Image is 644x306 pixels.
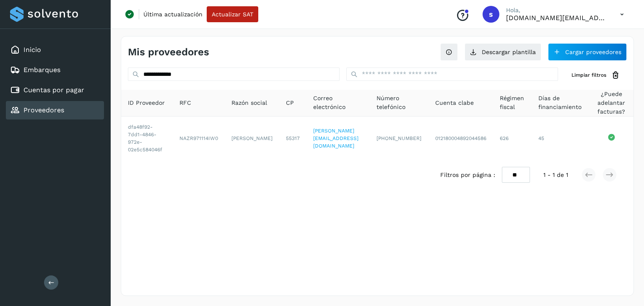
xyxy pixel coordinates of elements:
a: [PERSON_NAME][EMAIL_ADDRESS][DOMAIN_NAME] [313,128,358,149]
div: Proveedores [6,101,104,119]
span: Días de financiamiento [538,94,583,112]
span: Régimen fiscal [500,94,525,112]
button: Cargar proveedores [548,43,627,61]
td: 626 [493,117,532,160]
a: Inicio [23,46,41,54]
p: Última actualización [143,10,203,18]
span: CP [286,99,294,107]
a: Proveedores [23,106,64,114]
button: Limpiar filtros [565,67,627,83]
span: ¿Puede adelantar facturas? [596,90,627,116]
span: ID Proveedor [128,99,165,107]
p: Hola, [506,7,607,14]
td: 45 [532,117,589,160]
span: Limpiar filtros [571,71,606,79]
h4: Mis proveedores [128,46,209,58]
a: Embarques [23,66,60,74]
td: dfa48f92-7dd1-4846-972e-02e5c584046f [121,117,173,160]
span: 1 - 1 de 1 [543,171,568,179]
a: Cuentas por pagar [23,86,84,94]
div: Embarques [6,61,104,79]
span: Filtros por página : [440,171,495,179]
button: Descargar plantilla [465,43,541,61]
span: Número telefónico [377,94,422,112]
span: Correo electrónico [313,94,363,112]
td: 55317 [279,117,306,160]
p: solvento.sl@segmail.co [506,14,607,22]
button: Actualizar SAT [207,6,258,22]
div: Cuentas por pagar [6,81,104,99]
td: 012180004892044586 [428,117,493,160]
span: Razón social [231,99,267,107]
span: Actualizar SAT [212,11,253,17]
div: Inicio [6,41,104,59]
span: RFC [179,99,191,107]
td: [PERSON_NAME] [225,117,279,160]
span: Cuenta clabe [435,99,474,107]
td: NAZR971114IW0 [173,117,225,160]
span: [PHONE_NUMBER] [377,135,421,141]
